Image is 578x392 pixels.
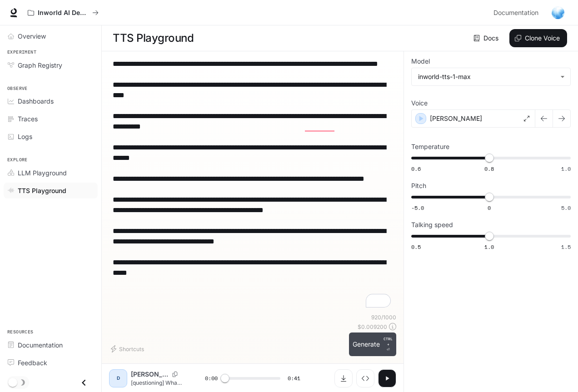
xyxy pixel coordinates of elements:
button: Download audio [334,369,353,387]
span: TTS Playground [18,186,66,195]
span: Dashboards [18,96,54,106]
span: Logs [18,132,32,141]
button: All workspaces [24,4,103,22]
span: Dark mode toggle [8,377,17,387]
span: 0.8 [484,165,494,173]
span: Graph Registry [18,60,62,70]
p: Talking speed [411,222,453,228]
div: inworld-tts-1-max [412,68,570,85]
div: inworld-tts-1-max [418,72,556,81]
span: Traces [18,114,38,124]
span: 0:00 [205,374,218,383]
p: [PERSON_NAME] [131,370,169,379]
span: LLM Playground [18,168,67,178]
img: User avatar [552,6,564,19]
p: Model [411,58,430,65]
p: Inworld AI Demos [38,9,89,17]
span: 0:41 [288,374,300,383]
textarea: To enrich screen reader interactions, please activate Accessibility in Grammarly extension settings [113,59,393,309]
button: Inspect [356,369,374,387]
button: Copy Voice ID [169,372,181,377]
span: 1.5 [561,243,571,251]
button: Close drawer [74,373,94,392]
span: -5.0 [411,204,424,212]
button: Clone Voice [509,29,567,47]
span: Documentation [493,7,538,19]
a: Graph Registry [4,57,98,73]
a: Documentation [4,337,98,353]
span: Overview [18,31,46,41]
p: Voice [411,100,428,106]
span: 0.5 [411,243,421,251]
span: 5.0 [561,204,571,212]
p: $ 0.009200 [358,323,387,331]
p: Pitch [411,183,426,189]
a: Feedback [4,355,98,371]
span: 1.0 [561,165,571,173]
p: CTRL + [384,336,393,347]
p: Temperature [411,144,449,150]
span: Documentation [18,340,63,350]
h1: TTS Playground [113,29,194,47]
a: TTS Playground [4,183,98,198]
a: LLM Playground [4,165,98,181]
p: 920 / 1000 [371,313,396,321]
button: User avatar [549,4,567,22]
span: 1.0 [484,243,494,251]
p: [PERSON_NAME] [430,114,482,123]
a: Documentation [490,4,545,22]
a: Logs [4,129,98,144]
span: 0.6 [411,165,421,173]
p: ⏎ [384,336,393,352]
a: Traces [4,111,98,127]
button: GenerateCTRL +⏎ [349,332,396,356]
button: Shortcuts [109,342,148,356]
span: 0 [488,204,491,212]
div: D [111,371,125,386]
span: Feedback [18,358,47,367]
a: Dashboards [4,93,98,109]
a: Overview [4,28,98,44]
a: Docs [472,29,502,47]
p: [questioning] What should you study? [questioning] What career should you choose? [dramatically] ... [131,379,183,387]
